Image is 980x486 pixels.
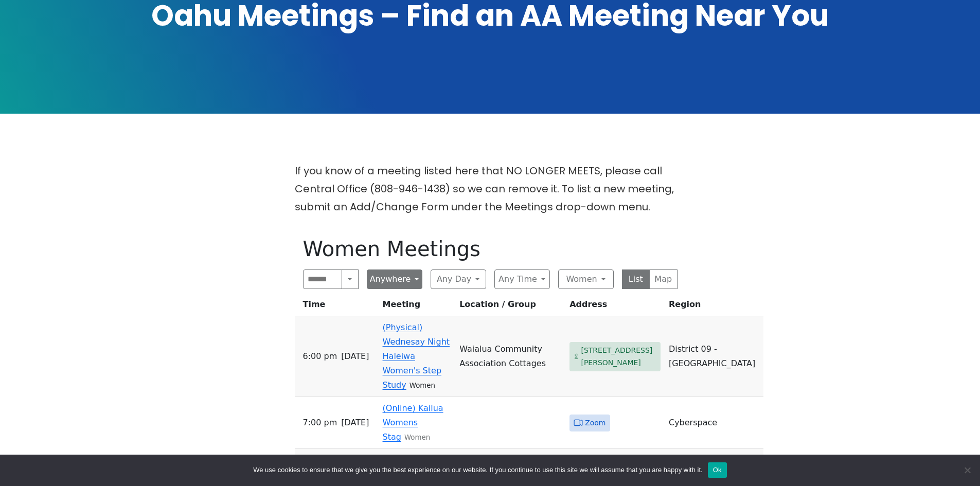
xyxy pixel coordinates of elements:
[581,344,656,369] span: [STREET_ADDRESS][PERSON_NAME]
[295,297,379,316] th: Time
[558,269,614,289] button: Women
[665,297,763,316] th: Region
[665,397,763,449] td: Cyberspace
[409,382,435,389] small: Women
[494,269,550,289] button: Any Time
[303,416,337,430] span: 7:00 PM
[404,434,430,441] small: Women
[455,297,565,316] th: Location / Group
[253,465,702,475] span: We use cookies to ensure that we give you the best experience on our website. If you continue to ...
[342,269,358,289] button: Search
[383,322,450,390] a: (Physical) Wednesay Night Haleiwa Women's Step Study
[665,316,763,397] td: District 09 - [GEOGRAPHIC_DATA]
[649,269,678,289] button: Map
[379,297,456,316] th: Meeting
[341,349,369,364] span: [DATE]
[585,417,605,429] span: Zoom
[367,269,422,289] button: Anywhere
[962,465,972,475] span: No
[295,162,686,216] p: If you know of a meeting listed here that NO LONGER MEETS, please call Central Office (808-946-14...
[383,403,443,442] a: (Online) Kailua Womens Stag
[303,237,678,261] h1: Women Meetings
[708,462,727,478] button: Ok
[455,316,565,397] td: Waialua Community Association Cottages
[565,297,665,316] th: Address
[431,269,486,289] button: Any Day
[303,269,343,289] input: Search
[341,416,369,430] span: [DATE]
[303,349,337,364] span: 6:00 PM
[622,269,650,289] button: List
